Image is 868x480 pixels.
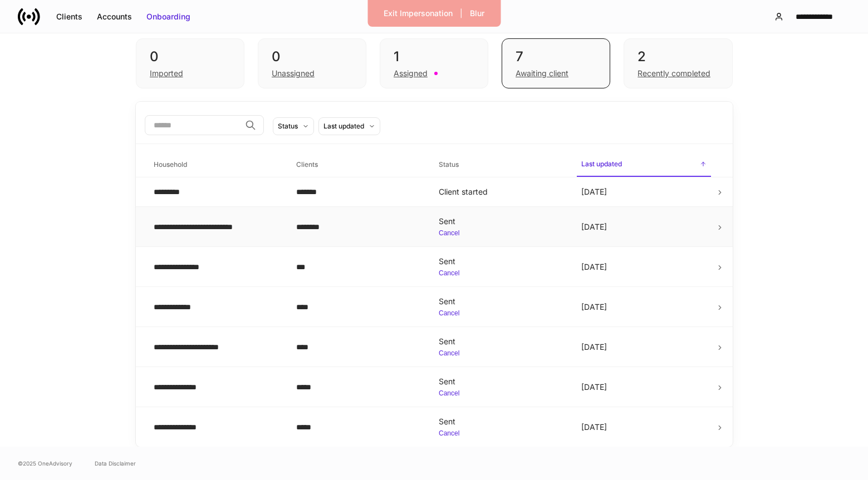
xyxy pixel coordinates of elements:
[296,159,318,170] h6: Clients
[318,117,380,135] button: Last updated
[273,117,314,135] button: Status
[572,207,715,247] td: [DATE]
[272,48,352,66] div: 0
[439,416,563,427] div: Sent
[136,38,244,88] div: 0Imported
[439,269,459,278] button: Cancel
[278,121,298,131] div: Status
[56,11,82,22] div: Clients
[577,153,710,177] span: Last updated
[439,429,459,438] button: Cancel
[434,154,568,176] span: Status
[139,8,198,26] button: Onboarding
[572,327,715,367] td: [DATE]
[637,48,718,66] div: 2
[572,367,715,407] td: [DATE]
[150,48,231,66] div: 0
[439,296,563,307] div: Sent
[49,8,90,26] button: Clients
[380,38,488,88] div: 1Assigned
[439,159,459,170] h6: Status
[516,48,596,66] div: 7
[581,159,622,169] h6: Last updated
[149,154,283,176] span: Household
[90,8,139,26] button: Accounts
[572,177,715,207] td: [DATE]
[439,216,563,227] div: Sent
[463,4,492,22] button: Blur
[292,154,425,176] span: Clients
[439,389,459,398] button: Cancel
[430,177,572,207] td: Client started
[439,376,563,387] div: Sent
[439,309,459,318] button: Cancel
[95,459,136,468] a: Data Disclaimer
[572,287,715,327] td: [DATE]
[439,349,459,358] button: Cancel
[376,4,460,22] button: Exit Impersonation
[470,8,484,19] div: Blur
[384,8,453,19] div: Exit Impersonation
[154,159,187,170] h6: Household
[150,68,183,79] div: Imported
[572,407,715,447] td: [DATE]
[516,68,568,79] div: Awaiting client
[394,68,428,79] div: Assigned
[439,336,563,347] div: Sent
[572,247,715,287] td: [DATE]
[146,11,190,22] div: Onboarding
[323,121,364,131] div: Last updated
[272,68,315,79] div: Unassigned
[637,68,710,79] div: Recently completed
[394,48,474,66] div: 1
[97,11,132,22] div: Accounts
[18,459,72,468] span: © 2025 OneAdvisory
[439,229,459,237] button: Cancel
[258,38,366,88] div: 0Unassigned
[502,38,610,88] div: 7Awaiting client
[624,38,732,88] div: 2Recently completed
[439,256,563,267] div: Sent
